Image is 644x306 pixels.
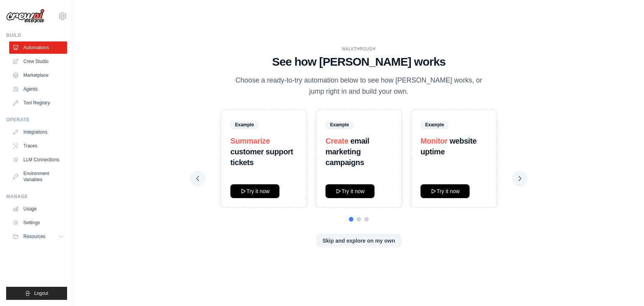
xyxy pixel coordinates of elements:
[421,137,448,145] span: Monitor
[325,121,353,129] span: Example
[9,203,67,215] a: Usage
[9,55,67,68] a: Crew Studio
[230,137,270,145] span: Summarize
[9,154,67,166] a: LLM Connections
[9,230,67,243] button: Resources
[9,167,67,186] a: Environment Variables
[9,41,67,54] a: Automations
[316,234,401,248] button: Skip and explore on my own
[6,32,67,38] div: Build
[230,75,488,98] p: Choose a ready-to-try automation below to see how [PERSON_NAME] works, or jump right in and build...
[9,97,67,109] a: Tool Registry
[196,46,521,52] div: WALKTHROUGH
[230,147,293,167] strong: customer support tickets
[230,121,258,129] span: Example
[325,137,369,167] strong: email marketing campaigns
[9,217,67,229] a: Settings
[325,137,348,145] span: Create
[9,83,67,95] a: Agents
[421,121,449,129] span: Example
[6,117,67,123] div: Operate
[9,140,67,152] a: Traces
[34,290,48,296] span: Logout
[325,184,375,198] button: Try it now
[6,287,67,300] button: Logout
[230,184,279,198] button: Try it now
[9,126,67,138] a: Integrations
[196,55,521,69] h1: See how [PERSON_NAME] works
[9,69,67,81] a: Marketplace
[23,233,45,240] span: Resources
[421,184,470,198] button: Try it now
[6,9,44,23] img: Logo
[6,194,67,200] div: Manage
